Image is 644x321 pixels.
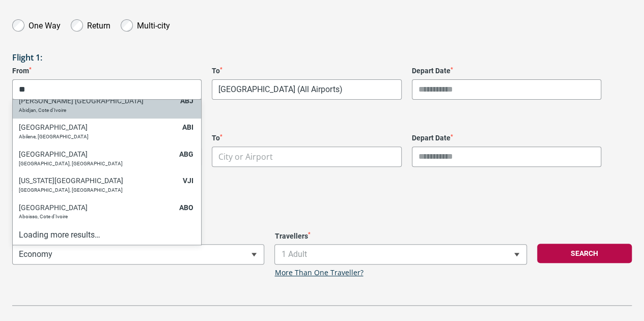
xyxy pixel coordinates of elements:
[179,150,193,158] span: ABG
[19,177,178,185] h6: [US_STATE][GEOGRAPHIC_DATA]
[274,269,363,277] a: More Than One Traveller?
[537,244,632,263] button: Search
[274,232,526,241] label: Travellers
[87,18,110,31] label: Return
[13,79,201,100] input: Search
[19,203,174,212] h6: [GEOGRAPHIC_DATA]
[19,134,177,140] p: Abilene, [GEOGRAPHIC_DATA]
[13,245,264,264] span: Economy
[19,123,177,132] h6: [GEOGRAPHIC_DATA]
[19,150,174,159] h6: [GEOGRAPHIC_DATA]
[212,147,401,167] span: City or Airport
[19,161,174,167] p: [GEOGRAPHIC_DATA], [GEOGRAPHIC_DATA]
[212,80,401,99] span: Bangkok, Thailand
[218,151,273,162] span: City or Airport
[12,120,632,130] h3: Flight 2:
[180,97,193,105] span: ABJ
[183,177,193,185] span: VJI
[182,123,193,131] span: ABI
[212,67,401,75] label: To
[412,67,601,75] label: Depart Date
[212,147,401,167] span: City or Airport
[19,107,175,113] p: Abidjan, Cote d'Ivoire
[19,97,175,105] h6: [PERSON_NAME] [GEOGRAPHIC_DATA]
[212,79,401,100] span: Bangkok, Thailand
[179,203,193,212] span: ABO
[12,244,264,265] span: Economy
[137,18,170,31] label: Multi-city
[274,244,526,265] span: 1 Adult
[275,245,526,264] span: 1 Adult
[412,134,601,142] label: Depart Date
[19,187,178,193] p: [GEOGRAPHIC_DATA], [GEOGRAPHIC_DATA]
[13,225,201,245] li: Loading more results…
[29,18,61,31] label: One Way
[212,134,401,142] label: To
[19,214,174,220] p: Aboisso, Cote d'Ivoire
[12,67,202,75] label: From
[12,79,202,100] span: City or Airport
[12,53,632,63] h3: Flight 1:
